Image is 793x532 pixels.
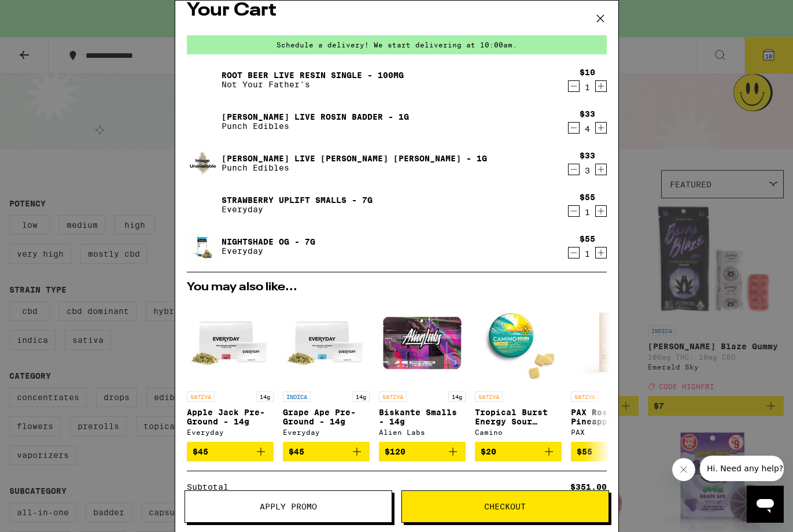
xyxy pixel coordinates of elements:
[283,391,311,402] p: INDICA
[475,391,503,402] p: SATIVA
[568,122,580,134] button: Decrement
[475,428,562,436] div: Camino
[577,447,592,456] span: $55
[580,249,595,258] div: 1
[484,503,526,511] span: Checkout
[187,105,219,138] img: Garlic Papaya Live Rosin Badder - 1g
[187,230,219,263] img: Nightshade OG - 7g
[187,442,274,461] button: Add to bag
[481,447,496,456] span: $20
[222,237,315,246] a: Nightshade OG - 7g
[571,391,599,402] p: SATIVA
[222,80,404,89] p: Not Your Father's
[568,80,580,92] button: Decrement
[571,299,658,386] img: PAX - PAX Rosin: Pineapple Express - 1g
[187,299,274,442] a: Open page for Apple Jack Pre-Ground - 14g from Everyday
[187,189,219,221] img: Strawberry Uplift Smalls - 7g
[222,71,404,80] a: Root Beer Live Resin Single - 100mg
[187,391,215,402] p: SATIVA
[187,299,274,386] img: Everyday - Apple Jack Pre-Ground - 14g
[379,428,466,436] div: Alien Labs
[595,122,607,134] button: Increment
[187,483,237,491] div: Subtotal
[475,299,562,386] img: Camino - Tropical Burst Energy Sour Gummies
[448,391,466,402] p: 14g
[283,408,370,426] p: Grape Ape Pre-Ground - 14g
[595,247,607,258] button: Increment
[379,442,466,461] button: Add to bag
[185,490,392,523] button: Apply Promo
[193,447,208,456] span: $45
[283,299,370,442] a: Open page for Grape Ape Pre-Ground - 14g from Everyday
[571,299,658,442] a: Open page for PAX Rosin: Pineapple Express - 1g from PAX
[595,80,607,92] button: Increment
[222,246,315,256] p: Everyday
[568,205,580,217] button: Decrement
[580,109,595,119] div: $33
[475,442,562,461] button: Add to bag
[222,112,409,121] a: [PERSON_NAME] Live Rosin Badder - 1g
[595,164,607,175] button: Increment
[580,234,595,243] div: $55
[580,193,595,202] div: $55
[283,428,370,436] div: Everyday
[283,299,370,386] img: Everyday - Grape Ape Pre-Ground - 14g
[580,83,595,92] div: 1
[401,490,609,523] button: Checkout
[385,447,405,456] span: $120
[595,205,607,217] button: Increment
[475,408,562,426] p: Tropical Burst Energy Sour Gummies
[187,282,607,293] h2: You may also like...
[187,408,274,426] p: Apple Jack Pre-Ground - 14g
[475,299,562,442] a: Open page for Tropical Burst Energy Sour Gummies from Camino
[568,247,580,258] button: Decrement
[568,164,580,175] button: Decrement
[580,208,595,217] div: 1
[222,121,409,131] p: Punch Edibles
[379,391,407,402] p: SATIVA
[571,408,658,426] p: PAX Rosin: Pineapple Express - 1g
[187,428,274,436] div: Everyday
[580,151,595,160] div: $33
[283,442,370,461] button: Add to bag
[289,447,304,456] span: $45
[352,391,370,402] p: 14g
[260,503,317,511] span: Apply Promo
[580,68,595,77] div: $10
[379,299,466,386] img: Alien Labs - Biskante Smalls - 14g
[222,163,487,172] p: Punch Edibles
[571,428,658,436] div: PAX
[222,195,372,205] a: Strawberry Uplift Smalls - 7g
[570,483,607,491] div: $351.00
[187,64,219,96] img: Root Beer Live Resin Single - 100mg
[222,205,372,214] p: Everyday
[580,124,595,134] div: 4
[379,299,466,442] a: Open page for Biskante Smalls - 14g from Alien Labs
[700,456,784,481] iframe: Message from company
[747,486,784,523] iframe: Button to launch messaging window
[187,35,607,54] div: Schedule a delivery! We start delivering at 10:00am.
[672,458,695,481] iframe: Close message
[187,147,219,179] img: Dulce De Sherbert Live Rosin Badder - 1g
[580,166,595,175] div: 3
[571,442,658,461] button: Add to bag
[379,408,466,426] p: Biskante Smalls - 14g
[256,391,274,402] p: 14g
[222,154,487,163] a: [PERSON_NAME] Live [PERSON_NAME] [PERSON_NAME] - 1g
